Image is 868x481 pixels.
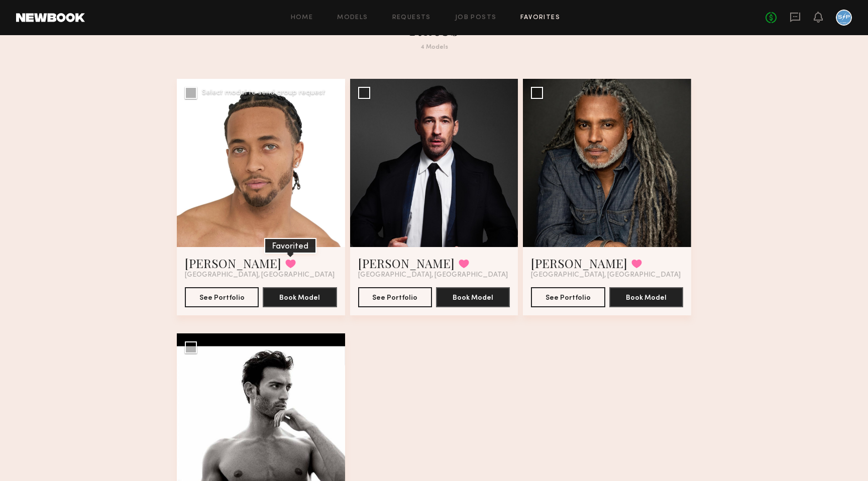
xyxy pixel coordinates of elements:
[263,287,337,307] button: Book Model
[358,287,432,307] button: See Portfolio
[202,89,325,96] div: Select model to send group request
[455,15,497,21] a: Job Posts
[185,287,259,307] button: See Portfolio
[392,15,431,21] a: Requests
[185,255,281,271] a: [PERSON_NAME]
[337,15,368,21] a: Models
[185,271,335,279] span: [GEOGRAPHIC_DATA], [GEOGRAPHIC_DATA]
[531,287,605,307] button: See Portfolio
[531,271,681,279] span: [GEOGRAPHIC_DATA], [GEOGRAPHIC_DATA]
[358,255,455,271] a: [PERSON_NAME]
[358,271,508,279] span: [GEOGRAPHIC_DATA], [GEOGRAPHIC_DATA]
[520,15,560,21] a: Favorites
[531,255,627,271] a: [PERSON_NAME]
[291,15,313,21] a: Home
[436,293,510,301] a: Book Model
[609,287,683,307] button: Book Model
[436,287,510,307] button: Book Model
[263,293,337,301] a: Book Model
[253,44,615,51] div: 4 Models
[609,293,683,301] a: Book Model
